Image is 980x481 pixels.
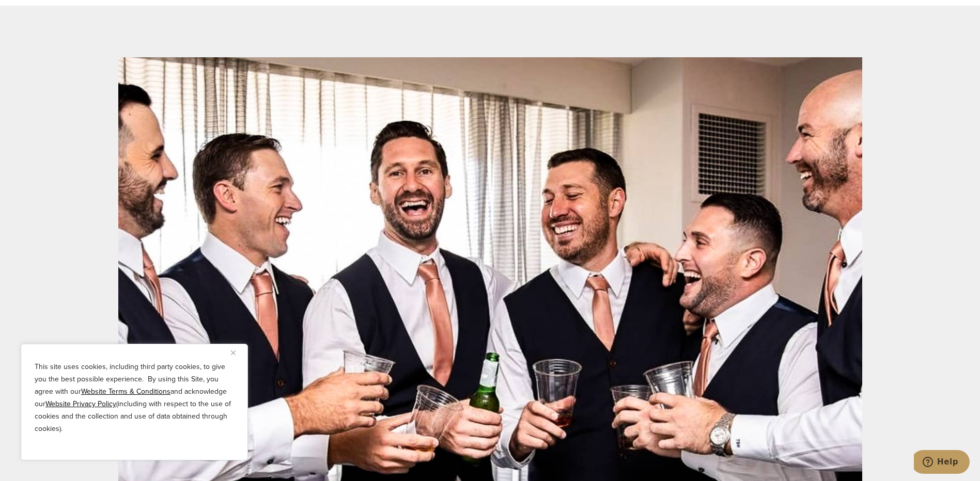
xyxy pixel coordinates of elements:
img: Close [231,350,236,355]
button: Close [231,346,243,359]
a: Website Terms & Conditions [81,386,170,397]
iframe: Opens a widget where you can chat to one of our agents [914,450,970,476]
p: This site uses cookies, including third party cookies, to give you the best possible experience. ... [35,361,234,435]
a: Website Privacy Policy [45,398,116,409]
